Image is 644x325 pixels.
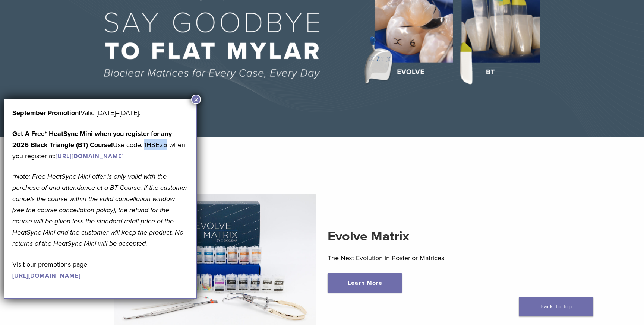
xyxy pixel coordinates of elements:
[12,172,187,248] em: *Note: Free HeatSync Mini offer is only valid with the purchase of and attendance at a BT Course....
[328,252,530,264] p: The Next Evolution in Posterior Matrices
[519,297,593,316] a: Back To Top
[12,130,172,149] strong: Get A Free* HeatSync Mini when you register for any 2026 Black Triangle (BT) Course!
[191,95,201,104] button: Close
[12,259,188,281] p: Visit our promotions page:
[12,107,188,118] p: Valid [DATE]–[DATE].
[328,227,530,245] h2: Evolve Matrix
[328,273,402,293] a: Learn More
[12,109,80,117] b: September Promotion!
[56,153,124,160] a: [URL][DOMAIN_NAME]
[12,272,80,280] a: [URL][DOMAIN_NAME]
[12,128,188,162] p: Use code: 1HSE25 when you register at:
